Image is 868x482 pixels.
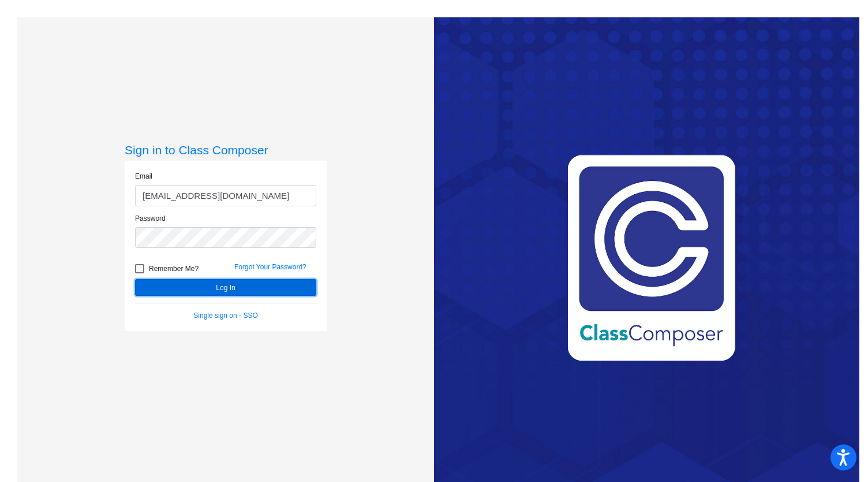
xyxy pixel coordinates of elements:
a: Forgot Your Password? [234,263,306,271]
a: Single sign on - SSO [193,312,257,320]
label: Password [135,213,166,224]
h3: Sign in to Class Composer [125,143,327,157]
label: Email [135,171,152,181]
button: Log In [135,279,316,296]
span: Remember Me? [149,262,199,276]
